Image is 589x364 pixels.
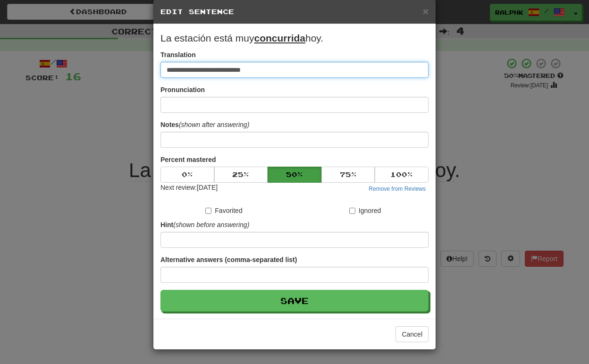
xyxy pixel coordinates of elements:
[349,206,381,215] label: Ignored
[375,167,429,183] button: 100%
[160,31,429,45] p: La estación está muy hoy.
[160,167,214,183] button: 0%
[160,85,205,94] label: Pronunciation
[160,290,429,312] button: Save
[160,7,429,17] h5: Edit Sentence
[173,221,249,229] em: (shown before answering)
[160,220,249,229] label: Hint
[423,6,429,17] span: ×
[160,155,216,164] label: Percent mastered
[179,121,249,128] em: (shown after answering)
[205,206,242,215] label: Favorited
[160,183,218,194] div: Next review: [DATE]
[214,167,268,183] button: 25%
[160,255,297,264] label: Alternative answers (comma-separated list)
[254,33,305,43] u: concurrida
[268,167,321,183] button: 50%
[423,6,429,16] button: Close
[321,167,375,183] button: 75%
[160,50,196,59] label: Translation
[160,167,429,183] div: Percent mastered
[395,326,429,342] button: Cancel
[349,208,355,214] input: Ignored
[366,184,429,194] button: Remove from Reviews
[160,120,249,129] label: Notes
[205,208,211,214] input: Favorited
